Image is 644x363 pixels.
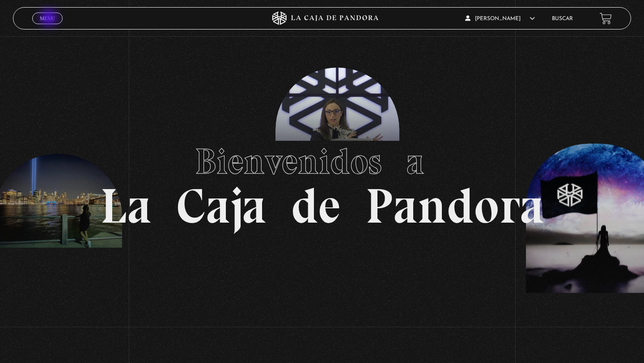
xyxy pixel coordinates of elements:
[40,16,55,21] span: Menu
[37,23,58,30] span: Cerrar
[100,132,544,231] h1: La Caja de Pandora
[552,16,573,21] a: Buscar
[465,16,535,21] span: [PERSON_NAME]
[600,13,612,25] a: View your shopping cart
[195,140,449,183] span: Bienvenidos a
